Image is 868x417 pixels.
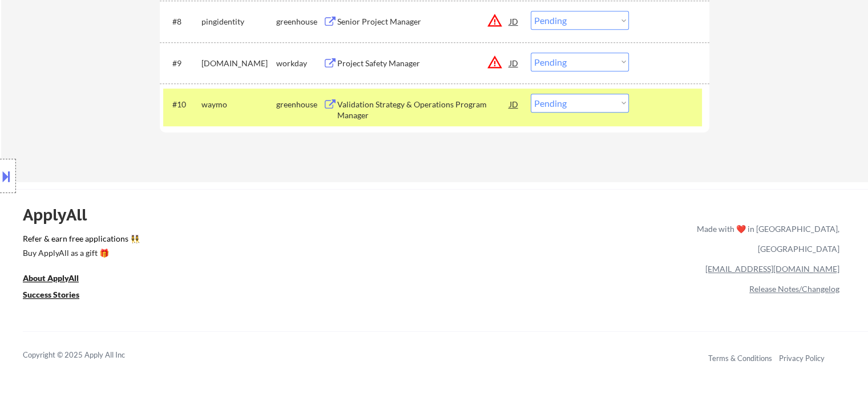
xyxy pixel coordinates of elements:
div: Senior Project Manager [337,16,510,27]
button: warning_amber [487,54,503,70]
div: JD [508,53,520,73]
a: Release Notes/Changelog [749,284,839,294]
u: Success Stories [23,290,79,299]
div: Project Safety Manager [337,58,510,69]
div: Made with ❤️ in [GEOGRAPHIC_DATA], [GEOGRAPHIC_DATA] [692,219,839,259]
div: Validation Strategy & Operations Program Manager [337,99,510,121]
div: JD [508,11,520,31]
div: #9 [172,58,192,69]
button: warning_amber [487,13,503,29]
a: Refer & earn free applications 👯‍♀️ [23,235,458,247]
div: Copyright © 2025 Apply All Inc [23,350,154,361]
div: greenhouse [276,99,323,110]
div: [DOMAIN_NAME] [201,58,276,69]
a: Privacy Policy [779,354,825,363]
div: workday [276,58,323,69]
div: pingidentity [201,16,276,27]
a: Terms & Conditions [708,354,772,363]
div: JD [508,94,520,114]
div: greenhouse [276,16,323,27]
a: [EMAIL_ADDRESS][DOMAIN_NAME] [705,264,839,274]
div: #8 [172,16,192,27]
a: Success Stories [23,288,95,303]
div: waymo [201,99,276,110]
